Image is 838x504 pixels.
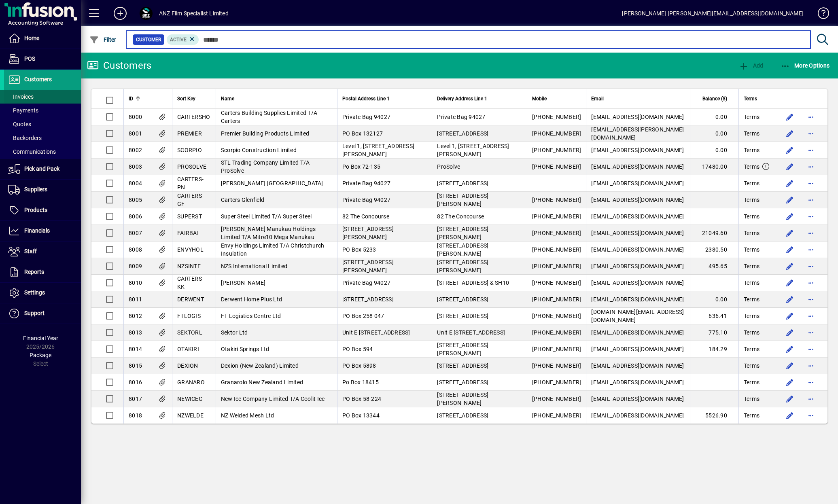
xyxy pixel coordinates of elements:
button: Edit [783,376,796,389]
span: Level 1, [STREET_ADDRESS][PERSON_NAME] [437,143,509,157]
span: [PHONE_NUMBER] [532,163,581,170]
span: Terms [744,229,760,237]
span: [PHONE_NUMBER] [532,362,581,369]
span: [STREET_ADDRESS] [437,130,488,137]
a: Pick and Pack [4,159,81,179]
span: Private Bag 94027 [342,197,390,203]
span: ProSolve [437,163,460,170]
span: Terms [744,411,760,419]
span: [STREET_ADDRESS][PERSON_NAME] [437,242,488,257]
span: 8002 [129,147,142,153]
button: Edit [783,144,796,157]
a: Communications [4,145,81,159]
span: 8007 [129,230,142,236]
span: Premier Building Products Limited [221,130,309,137]
span: 8004 [129,180,142,186]
span: [EMAIL_ADDRESS][PERSON_NAME][DOMAIN_NAME] [591,126,684,141]
span: [PHONE_NUMBER] [532,313,581,319]
span: 8001 [129,130,142,137]
span: Super Steel Limited T/A Super Steel [221,213,312,220]
td: 2380.50 [690,241,738,258]
span: [EMAIL_ADDRESS][DOMAIN_NAME] [591,396,684,402]
span: [PHONE_NUMBER] [532,230,581,236]
button: Edit [783,309,796,322]
span: Po Box 72-135 [342,163,380,170]
span: [PHONE_NUMBER] [532,213,581,220]
span: 82 The Concourse [342,213,389,220]
span: Support [24,310,45,316]
a: POS [4,49,81,69]
button: More options [804,326,817,339]
mat-chip: Activation Status: Active [167,34,199,45]
span: Delivery Address Line 1 [437,94,487,103]
span: CARTERSHO [177,114,210,120]
span: Terms [744,113,760,121]
td: 0.00 [690,291,738,308]
a: Staff [4,241,81,262]
button: Edit [783,326,796,339]
span: [PHONE_NUMBER] [532,412,581,419]
button: Edit [783,343,796,356]
span: Unit E [STREET_ADDRESS] [437,329,505,336]
span: [EMAIL_ADDRESS][DOMAIN_NAME] [591,412,684,419]
button: Add [107,6,133,21]
span: Communications [8,148,56,155]
span: [EMAIL_ADDRESS][DOMAIN_NAME] [591,230,684,236]
span: FAIRBAI [177,230,199,236]
span: [PHONE_NUMBER] [532,263,581,269]
span: Terms [744,295,760,303]
button: More options [804,110,817,123]
span: [STREET_ADDRESS] [437,180,488,186]
button: More options [804,193,817,206]
button: More options [804,260,817,273]
span: PO Box 5233 [342,246,376,253]
button: More options [804,276,817,289]
span: NZSINTE [177,263,201,269]
span: DERWENT [177,296,204,303]
span: [STREET_ADDRESS] [437,362,488,369]
button: Edit [783,177,796,190]
span: Private Bag 94027 [342,180,390,186]
span: 8010 [129,280,142,286]
button: Edit [783,227,796,239]
span: Email [591,94,604,103]
span: 8018 [129,412,142,419]
span: Private Bag 94027 [342,280,390,286]
div: Balance ($) [695,94,734,103]
button: More options [804,227,817,239]
span: Products [24,207,47,213]
span: Sort Key [177,94,195,103]
button: Filter [87,32,119,47]
button: Edit [783,243,796,256]
a: Backorders [4,131,81,145]
a: Payments [4,104,81,117]
span: [EMAIL_ADDRESS][DOMAIN_NAME] [591,329,684,336]
span: [PHONE_NUMBER] [532,280,581,286]
div: Email [591,94,685,103]
span: Po Box 18415 [342,379,379,385]
button: Edit [783,193,796,206]
span: 82 The Concourse [437,213,484,220]
span: 8000 [129,114,142,120]
button: Edit [783,110,796,123]
span: Terms [744,378,760,386]
span: [STREET_ADDRESS][PERSON_NAME] [437,342,488,356]
span: Terms [744,262,760,270]
span: Balance ($) [702,94,727,103]
span: NZWELDE [177,412,204,419]
span: Package [30,352,51,358]
span: 8011 [129,296,142,303]
div: ID [129,94,147,103]
span: CARTERS-PN [177,176,204,191]
span: [PHONE_NUMBER] [532,329,581,336]
span: PO Box 132127 [342,130,383,137]
span: Customers [24,76,52,83]
td: 636.41 [690,308,738,324]
span: Add [739,62,763,69]
span: Home [24,35,39,41]
span: [PERSON_NAME] Manukau Holdings Limited T/A Mitre10 Mega Manukau [221,226,316,240]
span: Terms [744,129,760,138]
a: Knowledge Base [812,2,828,28]
a: Products [4,200,81,220]
span: Terms [744,94,757,103]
